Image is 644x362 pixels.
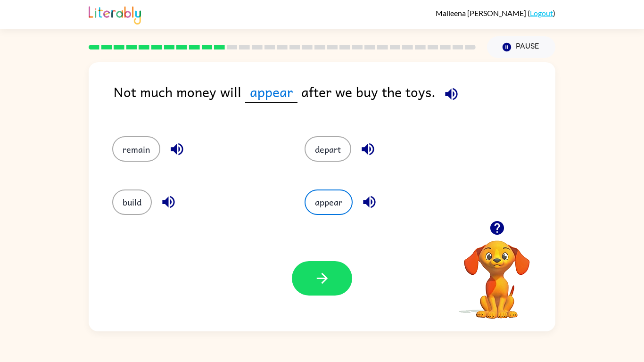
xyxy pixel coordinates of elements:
[436,8,528,17] span: Malleena [PERSON_NAME]
[112,136,160,162] button: remain
[530,8,553,17] a: Logout
[487,36,555,58] button: Pause
[436,8,555,17] div: ( )
[89,4,141,25] img: Literably
[114,81,555,117] div: Not much money will after we buy the toys.
[112,189,152,215] button: build
[245,81,297,103] span: appear
[305,136,351,162] button: depart
[450,226,544,320] video: Your browser must support playing .mp4 files to use Literably. Please try using another browser.
[305,189,353,215] button: appear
